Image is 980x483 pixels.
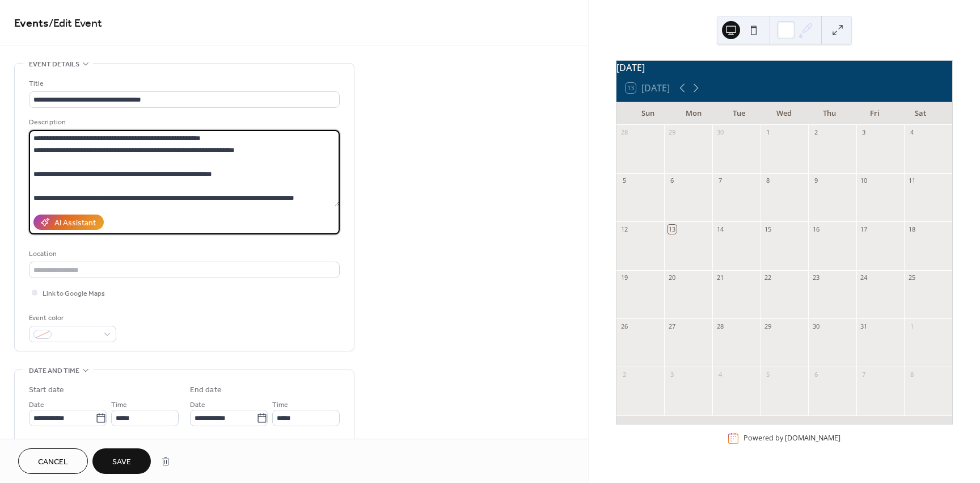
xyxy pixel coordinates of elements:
[716,128,724,137] div: 30
[744,434,840,443] div: Powered by
[29,248,337,260] div: Location
[764,225,772,233] div: 15
[43,288,105,300] span: Link to Google Maps
[764,177,772,185] div: 8
[616,61,952,74] div: [DATE]
[29,365,79,377] span: Date and time
[907,225,916,233] div: 18
[49,12,102,35] span: / Edit Event
[716,274,724,282] div: 21
[626,102,671,125] div: Sun
[620,225,628,233] div: 12
[812,128,820,137] div: 2
[29,384,64,396] div: Start date
[860,177,868,185] div: 10
[764,274,772,282] div: 22
[852,102,898,125] div: Fri
[812,370,820,379] div: 6
[764,128,772,137] div: 1
[716,322,724,330] div: 28
[29,399,44,411] span: Date
[716,370,724,379] div: 4
[860,274,868,282] div: 24
[29,78,337,90] div: Title
[812,322,820,330] div: 30
[668,370,676,379] div: 3
[111,399,127,411] span: Time
[620,322,628,330] div: 26
[54,217,96,229] div: AI Assistant
[112,456,131,468] span: Save
[92,448,151,474] button: Save
[812,274,820,282] div: 23
[812,225,820,233] div: 16
[907,177,916,185] div: 11
[764,370,772,379] div: 5
[860,322,868,330] div: 31
[18,448,88,474] button: Cancel
[29,116,337,128] div: Description
[33,215,104,230] button: AI Assistant
[14,12,49,35] a: Events
[668,322,676,330] div: 27
[29,58,79,70] span: Event details
[907,322,916,330] div: 1
[907,128,916,137] div: 4
[860,370,868,379] div: 7
[620,370,628,379] div: 2
[620,274,628,282] div: 19
[860,128,868,137] div: 3
[668,177,676,185] div: 6
[716,102,762,125] div: Tue
[272,399,288,411] span: Time
[907,370,916,379] div: 8
[898,102,943,125] div: Sat
[620,128,628,137] div: 28
[807,102,852,125] div: Thu
[716,177,724,185] div: 7
[190,384,222,396] div: End date
[620,177,628,185] div: 5
[812,177,820,185] div: 9
[190,399,205,411] span: Date
[860,225,868,233] div: 17
[762,102,807,125] div: Wed
[785,434,840,443] a: [DOMAIN_NAME]
[716,225,724,233] div: 14
[29,312,114,324] div: Event color
[671,102,716,125] div: Mon
[668,274,676,282] div: 20
[764,322,772,330] div: 29
[668,128,676,137] div: 29
[907,274,916,282] div: 25
[668,225,676,233] div: 13
[38,456,68,468] span: Cancel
